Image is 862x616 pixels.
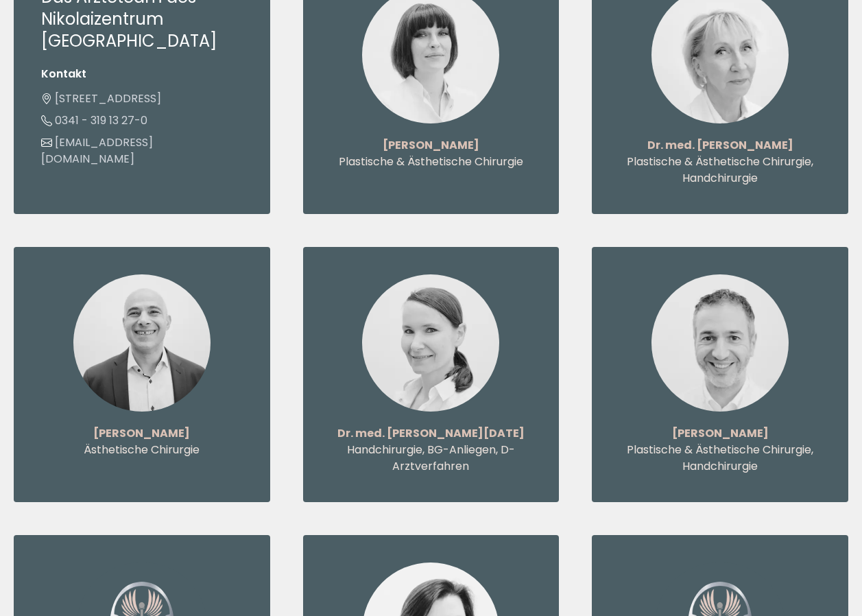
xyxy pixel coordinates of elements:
[337,425,525,441] strong: Dr. med. [PERSON_NAME][DATE]
[619,442,821,475] p: Plastische & Ästhetische Chirurgie, Handchirurgie
[362,274,499,412] img: Dr. med. Susanne Freitag - Handchirurgie, BG-Anliegen, D-Arztverfahren
[73,274,211,412] img: Hassan Azi - Ästhetische Chirurgie
[41,66,243,82] li: Kontakt
[41,112,147,128] a: 0341 - 319 13 27-0
[41,134,153,167] a: [EMAIL_ADDRESS][DOMAIN_NAME]
[647,137,793,153] strong: Dr. med. [PERSON_NAME]
[651,274,789,412] img: Moritz Brill - Plastische & Ästhetische Chirurgie, Handchirurgie
[619,154,821,187] p: Plastische & Ästhetische Chirurgie, Handchirurgie
[619,425,821,442] p: [PERSON_NAME]
[41,91,161,106] a: [STREET_ADDRESS]
[331,137,532,154] p: [PERSON_NAME]
[331,154,532,170] p: Plastische & Ästhetische Chirurgie
[331,442,532,475] p: Handchirurgie, BG-Anliegen, D-Arztverfahren
[41,425,243,442] p: [PERSON_NAME]
[41,442,243,458] p: Ästhetische Chirurgie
